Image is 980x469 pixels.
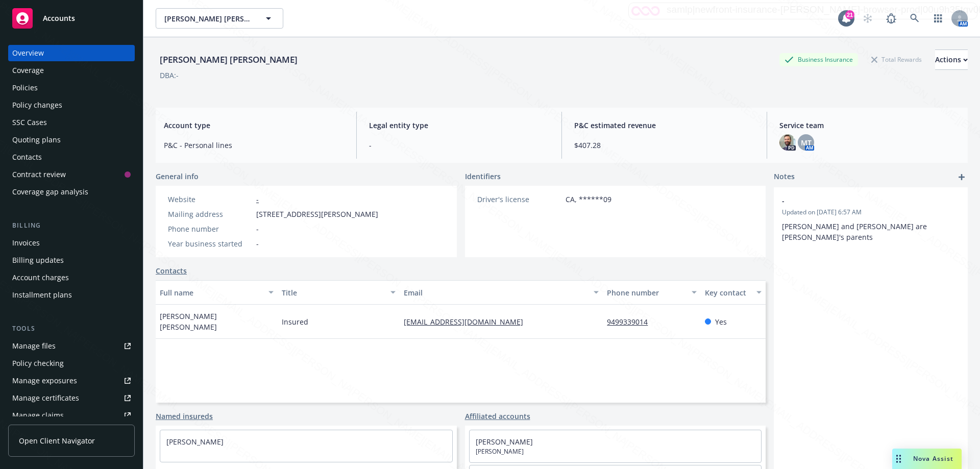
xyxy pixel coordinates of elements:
[779,134,796,151] img: photo
[404,287,587,298] div: Email
[160,70,179,81] div: DBA: -
[282,287,384,298] div: Title
[904,8,925,29] a: Search
[881,8,901,29] a: Report a Bug
[928,8,948,29] a: Switch app
[166,437,224,447] a: [PERSON_NAME]
[369,140,549,151] span: -
[12,373,77,389] div: Manage exposures
[8,45,135,61] a: Overview
[8,149,135,165] a: Contacts
[8,407,135,424] a: Manage claims
[774,171,795,183] span: Notes
[476,447,755,456] span: [PERSON_NAME]
[8,338,135,354] a: Manage files
[465,411,530,422] a: Affiliated accounts
[8,132,135,148] a: Quoting plans
[156,280,278,305] button: Full name
[779,53,858,66] div: Business Insurance
[913,454,953,463] span: Nova Assist
[256,194,259,204] a: -
[168,238,252,249] div: Year business started
[160,311,274,332] span: [PERSON_NAME] [PERSON_NAME]
[164,120,344,131] span: Account type
[12,269,69,286] div: Account charges
[256,224,259,234] span: -
[369,120,549,131] span: Legal entity type
[12,149,42,165] div: Contacts
[774,187,968,251] div: -Updated on [DATE] 6:57 AM[PERSON_NAME] and [PERSON_NAME] are [PERSON_NAME]'s parents
[8,220,135,231] div: Billing
[892,449,905,469] div: Drag to move
[935,50,968,69] div: Actions
[955,171,968,183] a: add
[12,338,56,354] div: Manage files
[168,209,252,219] div: Mailing address
[12,114,47,131] div: SSC Cases
[8,114,135,131] a: SSC Cases
[8,373,135,389] a: Manage exposures
[8,184,135,200] a: Coverage gap analysis
[8,269,135,286] a: Account charges
[8,235,135,251] a: Invoices
[12,235,40,251] div: Invoices
[866,53,927,66] div: Total Rewards
[779,120,960,131] span: Service team
[8,390,135,406] a: Manage certificates
[12,390,79,406] div: Manage certificates
[256,209,378,219] span: [STREET_ADDRESS][PERSON_NAME]
[705,287,750,298] div: Key contact
[12,80,38,96] div: Policies
[12,132,61,148] div: Quoting plans
[43,14,75,22] span: Accounts
[164,13,253,24] span: [PERSON_NAME] [PERSON_NAME]
[607,317,656,327] a: 9499339014
[19,435,95,446] span: Open Client Navigator
[156,8,283,29] button: [PERSON_NAME] [PERSON_NAME]
[12,45,44,61] div: Overview
[168,194,252,205] div: Website
[845,10,854,19] div: 21
[256,238,259,249] span: -
[400,280,603,305] button: Email
[607,287,685,298] div: Phone number
[156,265,187,276] a: Contacts
[935,50,968,70] button: Actions
[8,355,135,372] a: Policy checking
[12,252,64,268] div: Billing updates
[12,62,44,79] div: Coverage
[160,287,262,298] div: Full name
[782,195,933,206] span: -
[8,324,135,334] div: Tools
[12,355,64,372] div: Policy checking
[404,317,531,327] a: [EMAIL_ADDRESS][DOMAIN_NAME]
[156,411,213,422] a: Named insureds
[8,166,135,183] a: Contract review
[8,97,135,113] a: Policy changes
[782,221,929,242] span: [PERSON_NAME] and [PERSON_NAME] are [PERSON_NAME]'s parents
[477,194,561,205] div: Driver's license
[801,137,812,148] span: MT
[164,140,344,151] span: P&C - Personal lines
[574,140,754,151] span: $407.28
[278,280,400,305] button: Title
[476,437,533,447] a: [PERSON_NAME]
[12,184,88,200] div: Coverage gap analysis
[12,407,64,424] div: Manage claims
[8,4,135,33] a: Accounts
[156,171,199,182] span: General info
[8,80,135,96] a: Policies
[715,316,727,327] span: Yes
[282,316,308,327] span: Insured
[8,287,135,303] a: Installment plans
[156,53,302,66] div: [PERSON_NAME] [PERSON_NAME]
[857,8,878,29] a: Start snowing
[782,208,960,217] span: Updated on [DATE] 6:57 AM
[603,280,700,305] button: Phone number
[168,224,252,234] div: Phone number
[12,287,72,303] div: Installment plans
[574,120,754,131] span: P&C estimated revenue
[12,97,62,113] div: Policy changes
[8,252,135,268] a: Billing updates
